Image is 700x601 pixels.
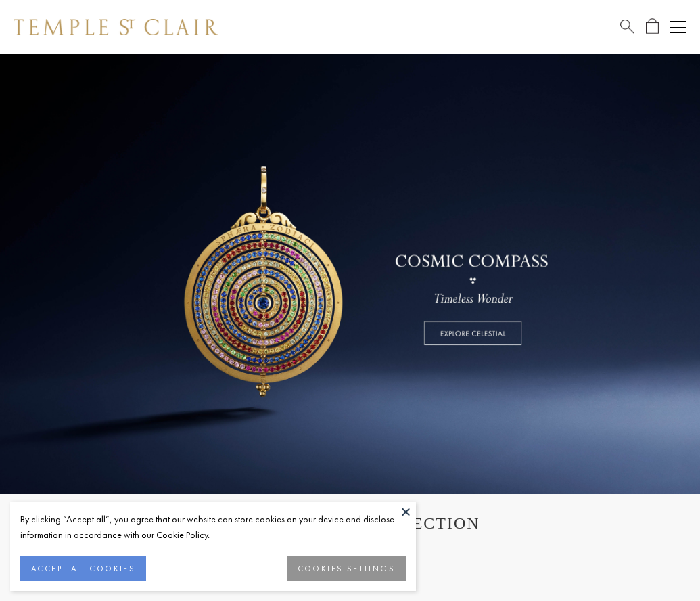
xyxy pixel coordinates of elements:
button: ACCEPT ALL COOKIES [20,556,146,581]
a: Open Shopping Bag [646,18,659,35]
button: COOKIES SETTINGS [287,556,406,581]
button: Open navigation [670,19,686,35]
a: Search [620,18,634,35]
div: By clicking “Accept all”, you agree that our website can store cookies on your device and disclos... [20,512,406,543]
img: Temple St. Clair [14,19,218,35]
